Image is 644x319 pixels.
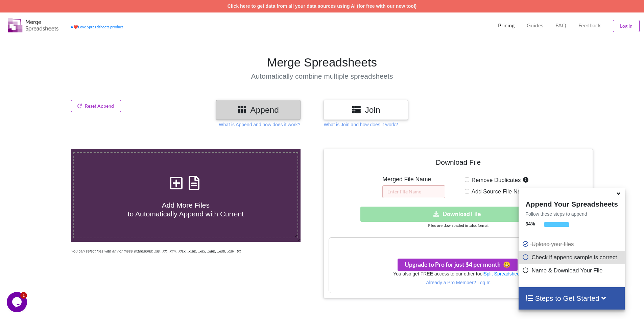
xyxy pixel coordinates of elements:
[219,121,300,128] p: What is Append and how does it work?
[71,100,121,112] button: Reset Append
[519,198,624,208] h4: Append Your Spreadsheets
[329,241,587,248] h3: Your files are more than 1 MB
[522,253,623,262] p: Check if append sample is correct
[428,223,488,228] small: Files are downloaded in .xlsx format
[522,266,623,275] p: Name & Download Your File
[382,176,445,183] h5: Merged File Name
[613,20,640,32] button: Log In
[522,240,623,248] p: Upload your files
[329,154,588,173] h4: Download File
[469,188,531,195] span: Add Source File Names
[73,25,78,29] span: heart
[329,279,587,286] p: Already a Pro Member? Log In
[527,22,543,29] p: Guides
[519,211,624,217] p: Follow these steps to append
[8,18,58,32] img: Logo.png
[228,3,417,9] a: Click here to get data from all your data sources using AI (for free with our new tool)
[578,23,601,28] span: Feedback
[398,259,518,271] button: Upgrade to Pro for just $4 per monthsmile
[71,25,123,29] a: AheartLove Spreadsheets product
[501,261,510,268] span: smile
[405,261,510,268] span: Upgrade to Pro for just $4 per month
[498,22,515,29] p: Pricing
[525,221,535,227] b: 34 %
[71,249,241,253] i: You can select files with any of these extensions: .xls, .xlt, .xlm, .xlsx, .xlsm, .xltx, .xltm, ...
[555,22,566,29] p: FAQ
[329,271,587,277] h6: You also get FREE access to our other tool
[7,186,128,289] iframe: chat widget
[382,185,445,198] input: Enter File Name
[525,294,618,302] h4: Steps to Get Started
[483,271,523,276] a: Split Spreadsheets
[469,177,521,183] span: Remove Duplicates
[329,105,403,115] h3: Join
[221,105,295,115] h3: Append
[128,201,244,217] span: Add More Files to Automatically Append with Current
[324,121,398,128] p: What is Join and how does it work?
[7,292,28,312] iframe: chat widget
